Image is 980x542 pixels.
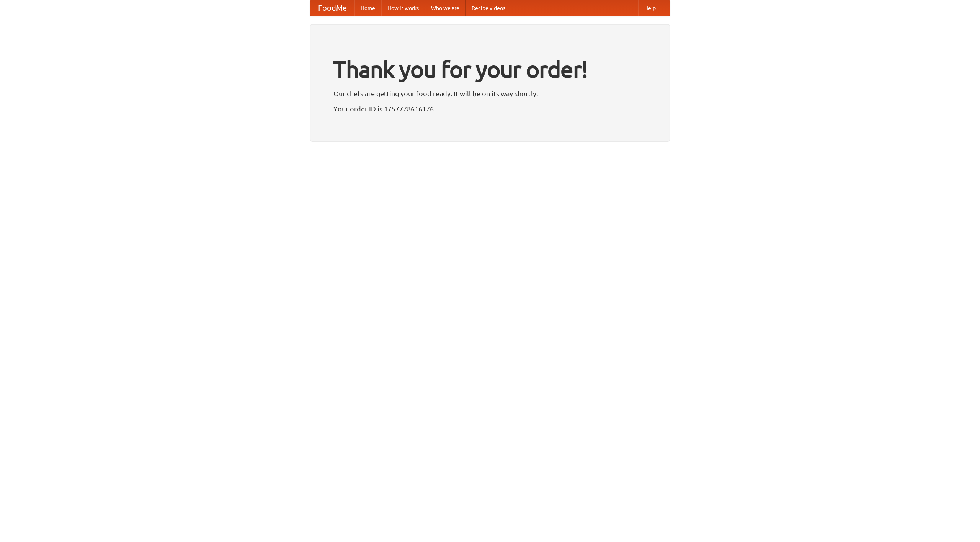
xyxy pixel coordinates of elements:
a: How it works [381,0,425,16]
a: Home [354,0,381,16]
p: Your order ID is 1757778616176. [333,103,647,115]
h1: Thank you for your order! [333,51,647,88]
a: Who we are [425,0,465,16]
a: Help [638,0,662,16]
p: Our chefs are getting your food ready. It will be on its way shortly. [333,88,647,99]
a: Recipe videos [465,0,511,16]
a: FoodMe [310,0,354,16]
